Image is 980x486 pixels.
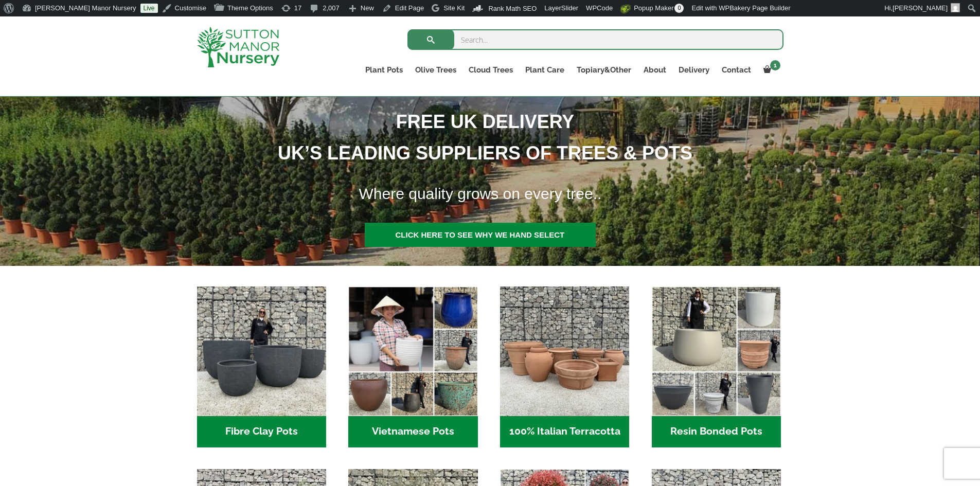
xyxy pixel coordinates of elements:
a: Visit product category Vietnamese Pots [348,286,477,447]
img: Home - 1B137C32 8D99 4B1A AA2F 25D5E514E47D 1 105 c [500,286,629,416]
h2: Fibre Clay Pots [197,416,326,448]
h2: Vietnamese Pots [348,416,477,448]
span: [PERSON_NAME] [893,4,948,12]
a: Contact [716,63,757,77]
a: 1 [757,63,783,77]
h1: Where quality grows on every tree.. [346,178,852,209]
span: 1 [770,60,780,70]
a: Olive Trees [409,63,462,77]
a: Live [140,4,158,13]
a: Cloud Trees [462,63,519,77]
img: Home - 6E921A5B 9E2F 4B13 AB99 4EF601C89C59 1 105 c [348,286,477,416]
input: Search... [407,29,783,50]
span: 0 [674,4,684,13]
a: Delivery [672,63,716,77]
a: Visit product category Fibre Clay Pots [197,286,326,447]
a: Plant Care [519,63,571,77]
a: Topiary&Other [571,63,637,77]
img: Home - 8194B7A3 2818 4562 B9DD 4EBD5DC21C71 1 105 c 1 [197,286,326,416]
h2: 100% Italian Terracotta [500,416,629,448]
span: Site Kit [443,4,465,12]
span: Rank Math SEO [488,5,537,12]
a: Plant Pots [359,63,409,77]
h2: Resin Bonded Pots [652,416,781,448]
a: About [637,63,672,77]
h1: FREE UK DELIVERY UK’S LEADING SUPPLIERS OF TREES & POTS [107,106,851,169]
img: Home - 67232D1B A461 444F B0F6 BDEDC2C7E10B 1 105 c [652,286,781,416]
a: Visit product category 100% Italian Terracotta [500,286,629,447]
img: logo [197,27,279,67]
a: Visit product category Resin Bonded Pots [652,286,781,447]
